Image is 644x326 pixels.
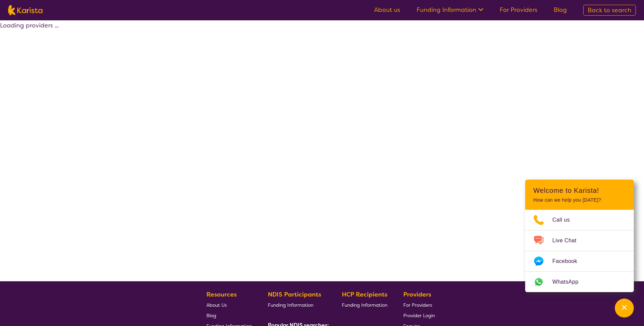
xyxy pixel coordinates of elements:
[342,290,387,299] b: HCP Recipients
[206,302,227,308] span: About Us
[374,6,400,14] a: About us
[533,197,626,203] p: How can we help you [DATE]?
[8,5,42,15] img: Karista logo
[583,5,636,16] a: Back to search
[403,290,431,299] b: Providers
[525,180,634,292] div: Channel Menu
[403,312,435,319] span: Provider Login
[342,302,387,308] span: Funding Information
[403,300,435,310] a: For Providers
[268,302,313,308] span: Funding Information
[206,310,252,321] a: Blog
[403,310,435,321] a: Provider Login
[554,6,567,14] a: Blog
[525,272,634,292] a: Web link opens in a new tab.
[552,256,585,266] span: Facebook
[500,6,537,14] a: For Providers
[552,236,585,246] span: Live Chat
[417,6,483,14] a: Funding Information
[342,300,387,310] a: Funding Information
[533,186,626,195] h2: Welcome to Karista!
[403,302,432,308] span: For Providers
[552,215,578,225] span: Call us
[206,312,216,319] span: Blog
[552,277,587,287] span: WhatsApp
[268,290,321,299] b: NDIS Participants
[615,299,634,318] button: Channel Menu
[525,210,634,292] ul: Choose channel
[206,300,252,310] a: About Us
[268,300,326,310] a: Funding Information
[588,6,631,14] span: Back to search
[206,290,237,299] b: Resources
